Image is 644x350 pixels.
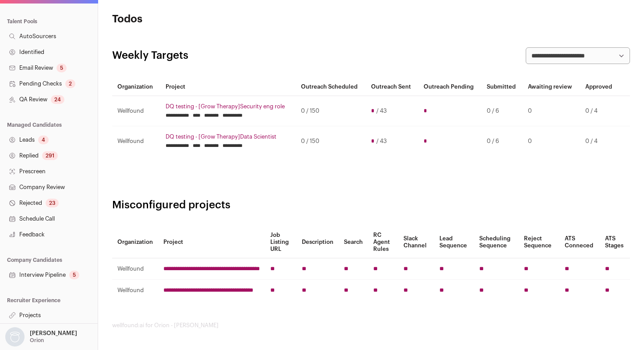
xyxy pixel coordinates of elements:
th: Reject Sequence [519,226,559,258]
th: Job Listing URL [265,226,297,258]
div: 24 [51,95,64,104]
td: 0 / 4 [580,96,619,126]
td: Wellfound [112,280,158,301]
th: Description [297,226,339,258]
th: Scheduling Sequence [474,226,519,258]
th: Project [158,226,265,258]
td: Wellfound [112,126,160,157]
p: [PERSON_NAME] [30,330,77,337]
div: 2 [65,79,75,88]
td: 0 [523,96,580,126]
footer: wellfound:ai for Orion - [PERSON_NAME] [112,322,630,329]
td: Wellfound [112,258,158,280]
h1: Todos [112,12,285,26]
th: Outreach Sent [366,78,418,96]
th: ATS Stages [600,226,630,258]
td: 0 / 6 [481,126,523,157]
th: Organization [112,78,160,96]
th: Search [339,226,368,258]
span: / 43 [376,107,387,114]
td: 0 / 150 [296,126,366,157]
td: 0 [523,126,580,157]
span: / 43 [376,138,387,145]
div: 291 [42,151,58,160]
h2: Misconfigured projects [112,198,630,212]
th: Project [160,78,296,96]
th: Slack Channel [398,226,434,258]
div: 5 [69,271,79,279]
th: Submitted [481,78,523,96]
div: 5 [57,64,67,72]
td: 0 / 150 [296,96,366,126]
th: Awaiting review [523,78,580,96]
a: DQ testing - [Grow Therapy]Data Scientist [166,133,290,140]
th: Lead Sequence [434,226,474,258]
td: Wellfound [112,96,160,126]
img: nopic.png [5,327,25,346]
div: 23 [46,199,59,207]
p: Orion [30,337,44,344]
th: ATS Conneced [559,226,600,258]
th: RC Agent Rules [368,226,398,258]
th: Organization [112,226,158,258]
td: 0 / 4 [580,126,619,157]
div: 4 [38,136,49,144]
th: Approved [580,78,619,96]
td: 0 / 6 [481,96,523,126]
button: Open dropdown [4,327,79,346]
h2: Weekly Targets [112,49,188,63]
th: Outreach Pending [418,78,481,96]
a: DQ testing - [Grow Therapy]Security eng role [166,103,290,110]
th: Outreach Scheduled [296,78,366,96]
